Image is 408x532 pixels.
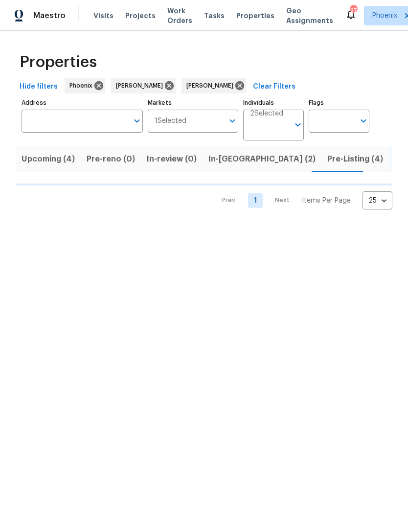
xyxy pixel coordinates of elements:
[116,81,167,91] span: [PERSON_NAME]
[87,152,135,166] span: Pre-reno (0)
[130,114,144,128] button: Open
[125,11,156,21] span: Projects
[147,152,197,166] span: In-review (0)
[204,12,225,19] span: Tasks
[249,78,299,96] button: Clear Filters
[213,191,392,209] nav: Pagination Navigation
[286,6,333,25] span: Geo Assignments
[350,6,357,16] div: 27
[226,114,239,128] button: Open
[20,81,58,93] span: Hide filters
[93,11,113,21] span: Visits
[33,11,66,21] span: Maestro
[309,100,369,106] label: Flags
[248,193,263,208] a: Goto page 1
[148,100,239,106] label: Markets
[111,78,176,93] div: [PERSON_NAME]
[372,11,397,21] span: Phoenix
[291,118,305,132] button: Open
[253,81,295,93] span: Clear Filters
[22,100,143,106] label: Address
[69,81,96,91] span: Phoenix
[186,81,237,91] span: [PERSON_NAME]
[363,188,392,213] div: 25
[20,57,97,67] span: Properties
[22,152,75,166] span: Upcoming (4)
[302,196,351,206] p: Items Per Page
[236,11,274,21] span: Properties
[16,78,62,96] button: Hide filters
[181,78,246,93] div: [PERSON_NAME]
[327,152,383,166] span: Pre-Listing (4)
[357,114,370,128] button: Open
[243,100,304,106] label: Individuals
[250,110,283,118] span: 2 Selected
[155,117,186,125] span: 1 Selected
[208,152,316,166] span: In-[GEOGRAPHIC_DATA] (2)
[167,6,192,25] span: Work Orders
[65,78,105,93] div: Phoenix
